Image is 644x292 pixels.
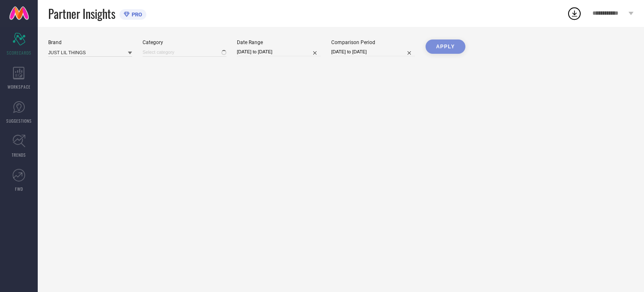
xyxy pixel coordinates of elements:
span: TRENDS [12,152,26,158]
div: Open download list [567,6,582,21]
div: Comparison Period [331,39,415,45]
input: Select date range [237,47,321,56]
span: PRO [130,11,142,18]
div: Date Range [237,39,321,45]
span: WORKSPACE [8,84,31,90]
div: Category [143,39,226,45]
span: SCORECARDS [7,50,31,56]
input: Select comparison period [331,47,415,56]
div: Brand [48,39,132,45]
span: SUGGESTIONS [6,118,32,124]
span: Partner Insights [48,5,115,22]
span: FWD [15,186,23,192]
